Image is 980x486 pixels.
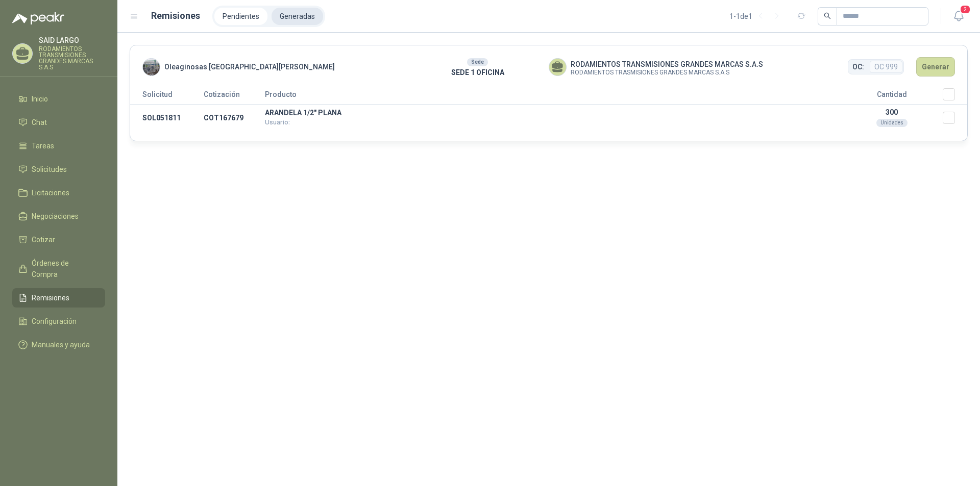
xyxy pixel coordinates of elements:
td: SOL051811 [130,105,204,131]
div: Sede [467,58,488,66]
a: Cotizar [12,230,105,249]
button: 2 [949,7,968,25]
span: OC 999 [870,61,902,73]
span: Usuario: [265,118,290,126]
p: RODAMIENTOS TRANSMISIONES GRANDES MARCAS S.A.S [39,46,105,70]
span: Licitaciones [32,187,69,198]
a: Chat [12,113,105,132]
td: Seleccionar/deseleccionar [943,105,967,131]
a: Remisiones [12,288,105,308]
span: Configuración [32,316,77,327]
th: Cantidad [841,88,943,105]
span: RODAMIENTOS TRASMISIONES GRANDES MARCAS S.A.S [571,70,763,75]
a: Licitaciones [12,183,105,202]
p: ARANDELA 1/2" PLANA [265,109,841,116]
span: OC: [852,61,864,72]
a: Tareas [12,136,105,156]
img: Logo peakr [12,12,64,24]
a: Solicitudes [12,160,105,179]
span: search [824,12,831,19]
div: Unidades [876,119,908,127]
span: Negociaciones [32,211,79,222]
a: Pendientes [214,8,267,25]
th: Seleccionar/deseleccionar [943,88,967,105]
a: Órdenes de Compra [12,253,105,284]
a: Manuales y ayuda [12,335,105,354]
span: Chat [32,117,47,128]
div: 1 - 1 de 1 [729,8,785,24]
img: Company Logo [143,59,160,75]
span: Remisiones [32,292,69,303]
p: SEDE 1 OFICINA [406,67,549,78]
h1: Remisiones [151,9,200,23]
span: Inicio [32,93,48,105]
p: 300 [841,108,943,116]
span: Cotizar [32,234,55,245]
span: Oleaginosas [GEOGRAPHIC_DATA][PERSON_NAME] [164,61,335,72]
span: RODAMIENTOS TRANSMISIONES GRANDES MARCAS S.A.S [571,59,763,70]
th: Solicitud [130,88,204,105]
a: Inicio [12,89,105,109]
a: Generadas [272,8,323,25]
th: Producto [265,88,841,105]
span: Tareas [32,140,54,151]
a: Configuración [12,312,105,331]
span: 2 [960,5,971,14]
span: Órdenes de Compra [32,258,95,280]
a: Negociaciones [12,207,105,226]
td: COT167679 [204,105,265,131]
button: Generar [916,57,955,76]
span: Manuales y ayuda [32,339,90,350]
span: Solicitudes [32,164,67,175]
p: SAID LARGO [39,37,105,44]
th: Cotización [204,88,265,105]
